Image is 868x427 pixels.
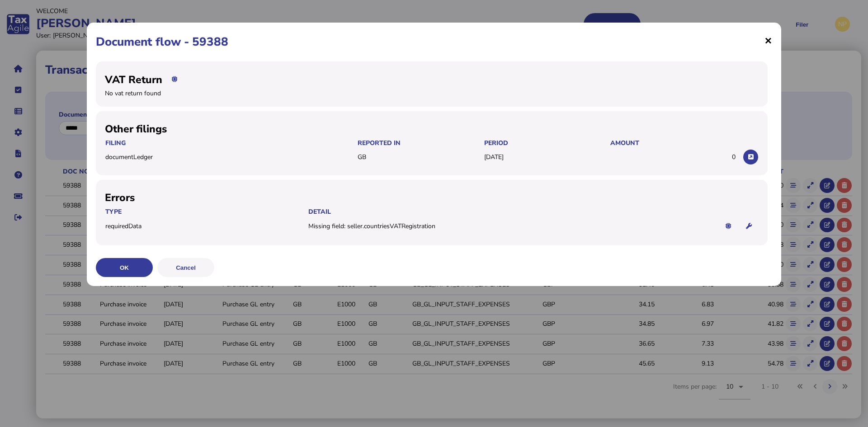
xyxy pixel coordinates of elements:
[96,258,153,277] button: OK
[764,32,772,49] span: ×
[105,153,153,161] span: documentLedger
[105,191,759,205] h2: Errors
[743,150,758,164] button: View in Filer
[358,153,366,161] span: GB
[105,89,759,98] span: No vat return found
[105,221,308,231] td: requiredData
[105,138,357,148] th: Filing
[308,207,713,216] th: Detail
[484,153,504,161] span: [DATE]
[105,207,308,216] th: Type
[96,34,772,50] h1: Document flow - 59388
[484,138,610,148] th: Period
[732,153,736,161] span: 0
[157,258,214,277] button: Cancel
[610,138,736,148] th: Amount
[105,73,162,87] h2: VAT Return
[308,221,713,231] td: Missing field: seller.countriesVATRegistration
[357,138,483,148] th: Reported In
[105,122,759,136] h2: Other filings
